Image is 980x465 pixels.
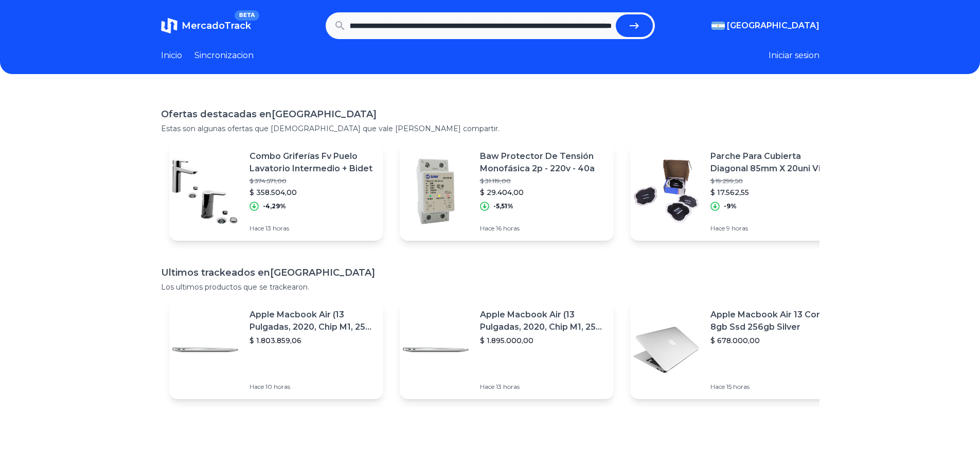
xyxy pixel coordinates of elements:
[400,314,472,386] img: Featured image
[250,309,375,333] p: Apple Macbook Air (13 Pulgadas, 2020, Chip M1, 256 Gb De Ssd, 8 Gb De Ram) - Plata
[480,309,605,333] p: Apple Macbook Air (13 Pulgadas, 2020, Chip M1, 256 Gb De Ssd, 8 Gb De Ram) - Plata
[630,314,702,386] img: Featured image
[710,383,836,391] p: Hace 15 horas
[250,187,375,198] p: $ 358.504,00
[250,335,375,346] p: $ 1.803.859,06
[710,335,836,346] p: $ 678.000,00
[480,335,605,346] p: $ 1.895.000,00
[480,383,605,391] p: Hace 13 horas
[630,142,844,241] a: Featured imageParche Para Cubierta Diagonal 85mm X 20uni Vipal Vd-02$ 19.299,50$ 17.562,55-9%Hace...
[400,155,472,227] img: Featured image
[710,224,836,233] p: Hace 9 horas
[480,177,605,185] p: $ 31.119,00
[161,123,819,134] p: Estas son algunas ofertas que [DEMOGRAPHIC_DATA] que vale [PERSON_NAME] compartir.
[769,49,819,62] button: Iniciar sesion
[480,150,605,175] p: Baw Protector De Tensión Monofásica 2p - 220v - 40a
[630,300,844,399] a: Featured imageApple Macbook Air 13 Core I5 8gb Ssd 256gb Silver$ 678.000,00Hace 15 horas
[710,150,836,175] p: Parche Para Cubierta Diagonal 85mm X 20uni Vipal Vd-02
[263,202,286,210] p: -4,29%
[727,20,819,32] span: [GEOGRAPHIC_DATA]
[250,224,375,233] p: Hace 13 horas
[161,17,177,34] img: MercadoTrack
[400,142,614,241] a: Featured imageBaw Protector De Tensión Monofásica 2p - 220v - 40a$ 31.119,00$ 29.404,00-5,51%Hace...
[161,49,182,62] a: Inicio
[161,282,819,292] p: Los ultimos productos que se trackearon.
[710,309,836,333] p: Apple Macbook Air 13 Core I5 8gb Ssd 256gb Silver
[169,314,241,386] img: Featured image
[161,265,819,280] h1: Ultimos trackeados en [GEOGRAPHIC_DATA]
[182,20,251,31] span: MercadoTrack
[161,107,819,121] h1: Ofertas destacadas en [GEOGRAPHIC_DATA]
[480,187,605,198] p: $ 29.404,00
[710,187,836,198] p: $ 17.562,55
[400,300,614,399] a: Featured imageApple Macbook Air (13 Pulgadas, 2020, Chip M1, 256 Gb De Ssd, 8 Gb De Ram) - Plata$...
[161,17,251,34] a: MercadoTrackBETA
[480,224,605,233] p: Hace 16 horas
[711,22,725,30] img: Argentina
[710,177,836,185] p: $ 19.299,50
[711,20,819,32] button: [GEOGRAPHIC_DATA]
[169,300,383,399] a: Featured imageApple Macbook Air (13 Pulgadas, 2020, Chip M1, 256 Gb De Ssd, 8 Gb De Ram) - Plata$...
[250,383,375,391] p: Hace 10 horas
[250,150,375,175] p: Combo Griferías Fv Puelo Lavatorio Intermedio + Bidet
[235,10,259,21] span: BETA
[493,202,513,210] p: -5,51%
[169,142,383,241] a: Featured imageCombo Griferías Fv Puelo Lavatorio Intermedio + Bidet$ 374.571,00$ 358.504,00-4,29%...
[630,155,702,227] img: Featured image
[724,202,737,210] p: -9%
[194,49,254,62] a: Sincronizacion
[169,155,241,227] img: Featured image
[250,177,375,185] p: $ 374.571,00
